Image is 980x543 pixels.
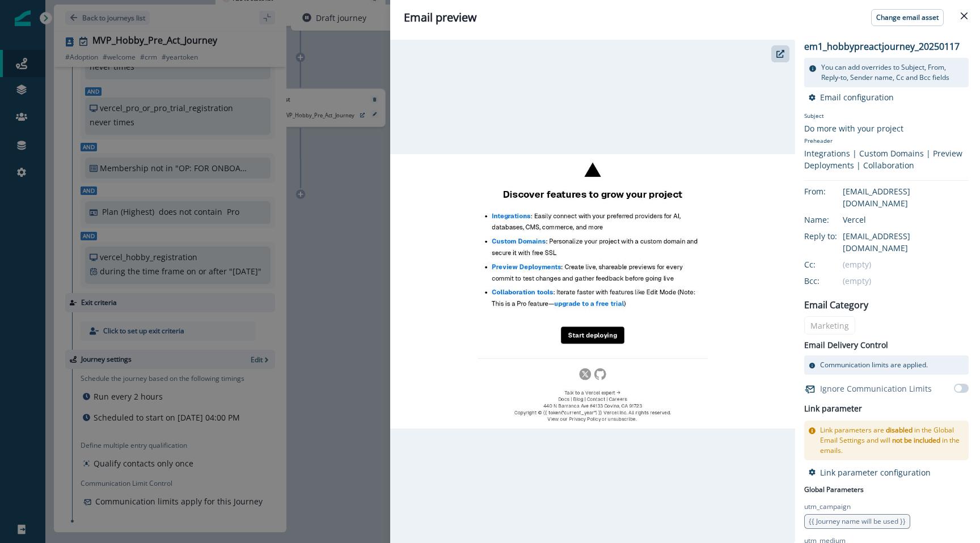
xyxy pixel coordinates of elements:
button: Change email asset [871,9,944,26]
div: Cc: [804,258,861,270]
p: Global Parameters [804,482,864,495]
p: Email Category [804,298,868,312]
div: Do more with your project [804,122,969,134]
div: Email preview [404,9,966,26]
p: Preheader [804,134,969,147]
div: Name: [804,214,861,226]
p: You can add overrides to Subject, From, Reply-to, Sender name, Cc and Bcc fields [821,62,964,83]
p: utm_campaign [804,502,851,512]
div: Reply to: [804,230,861,242]
p: Email configuration [820,92,894,103]
p: Link parameters are in the Global Email Settings and will in the emails. [820,425,964,456]
p: Email Delivery Control [804,339,888,351]
p: Subject [804,112,969,122]
p: Link parameter configuration [820,467,931,478]
span: {{ Journey name will be used }} [809,516,906,526]
div: Vercel [843,214,969,226]
p: Change email asset [876,14,939,22]
h2: Link parameter [804,402,862,416]
div: (empty) [843,275,969,287]
p: Communication limits are applied. [820,360,928,370]
button: Email configuration [809,92,894,103]
div: Integrations | Custom Domains | Preview Deployments | Collaboration [804,147,969,171]
div: (empty) [843,258,969,270]
div: From: [804,185,861,197]
p: em1_hobbypreactjourney_20250117 [804,40,960,53]
div: [EMAIL_ADDRESS][DOMAIN_NAME] [843,185,969,209]
div: Bcc: [804,275,861,287]
div: [EMAIL_ADDRESS][DOMAIN_NAME] [843,230,969,254]
img: email asset unavailable [390,154,795,429]
span: disabled [886,425,913,435]
p: Ignore Communication Limits [820,383,932,394]
button: Close [955,7,973,25]
span: not be included [892,435,940,445]
button: Link parameter configuration [809,467,931,478]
